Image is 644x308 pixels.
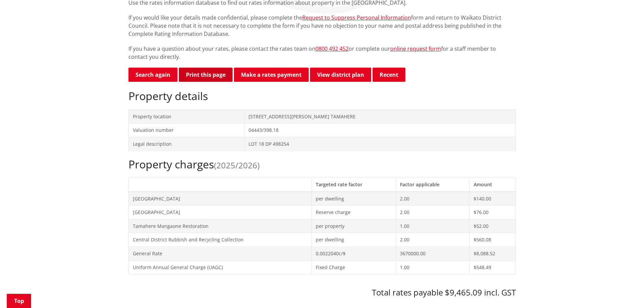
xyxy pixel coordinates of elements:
[396,206,470,219] td: 2.00
[315,45,349,52] a: 0800 492 452
[311,177,396,191] th: Targeted rate factor
[396,246,470,260] td: 3670000.00
[128,192,311,206] td: [GEOGRAPHIC_DATA]
[128,288,516,298] h3: Total rates payable $9,465.09 incl. GST
[470,260,516,274] td: $548.49
[302,14,411,21] a: Request to Suppress Personal Information
[311,233,396,247] td: per dwelling
[311,246,396,260] td: 0.0022040c/$
[128,137,244,151] td: Legal description
[244,110,516,123] td: [STREET_ADDRESS][PERSON_NAME] TAMAHERE
[128,90,516,102] h2: Property details
[396,219,470,233] td: 1.00
[214,160,260,171] span: (2025/2026)
[311,206,396,219] td: Reserve charge
[234,68,309,82] a: Make a rates payment
[128,233,311,247] td: Central District Rubbish and Recycling Collection
[470,233,516,247] td: $560.08
[396,192,470,206] td: 2.00
[128,68,177,82] a: Search again
[128,246,311,260] td: General Rate
[128,219,311,233] td: Tamahere Mangaone Restoration
[373,68,405,82] button: Recent
[470,192,516,206] td: $140.00
[128,206,311,219] td: [GEOGRAPHIC_DATA]
[244,123,516,137] td: 04443/398.18
[396,177,470,191] th: Factor applicable
[128,110,244,123] td: Property location
[311,260,396,274] td: Fixed Charge
[470,206,516,219] td: $76.00
[128,260,311,274] td: Uniform Annual General Charge (UAGC)
[396,260,470,274] td: 1.00
[128,45,516,61] p: If you have a question about your rates, please contact the rates team on or complete our for a s...
[470,246,516,260] td: $8,088.52
[128,14,516,38] p: If you would like your details made confidential, please complete the form and return to Waikato ...
[311,192,396,206] td: per dwelling
[470,219,516,233] td: $52.00
[390,45,441,52] a: online request form
[311,219,396,233] td: per property
[128,158,516,171] h2: Property charges
[310,68,371,82] a: View district plan
[128,123,244,137] td: Valuation number
[613,280,637,304] iframe: Messenger Launcher
[396,233,470,247] td: 2.00
[179,68,233,82] button: Print this page
[470,177,516,191] th: Amount
[7,294,31,308] a: Top
[244,137,516,151] td: LOT 18 DP 498254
